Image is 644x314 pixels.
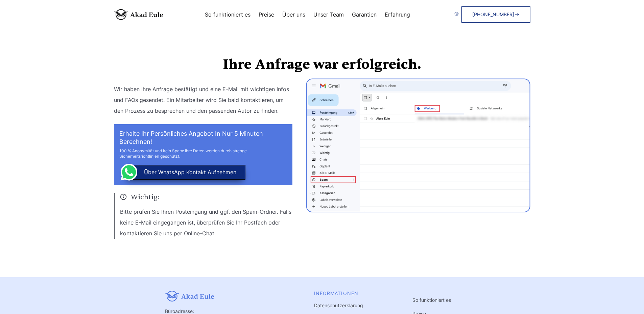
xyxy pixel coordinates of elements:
a: So funktioniert es [412,297,451,303]
a: Unser Team [313,12,344,17]
a: Über uns [282,12,305,17]
img: email [454,12,459,16]
button: über WhatsApp Kontakt aufnehmen [124,165,245,180]
a: Preise [259,12,274,17]
div: INFORMATIONEN [314,291,393,296]
a: Datenschutzerklärung [314,303,363,308]
a: [PHONE_NUMBER] [461,6,530,23]
span: [PHONE_NUMBER] [472,12,514,17]
img: thanks [306,78,530,212]
h1: Ihre Anfrage war erfolgreich. [114,58,530,72]
a: Erfahrung [385,12,410,17]
p: Bitte prüfen Sie Ihren Posteingang und ggf. den Spam-Ordner. Falls keine E-Mail eingegangen ist, ... [120,206,292,239]
p: Wir haben Ihre Anfrage bestätigt und eine E-Mail mit wichtigen Infos und FAQs gesendet. Ein Mitar... [114,84,292,116]
img: logo [114,9,163,20]
div: 100 % Anonymität und kein Spam: Ihre Daten werden durch strenge Sicherheitsrichtlinien geschützt. [119,148,287,159]
a: Garantien [352,12,377,17]
h2: Erhalte Ihr persönliches Angebot in nur 5 Minuten berechnen! [119,130,287,146]
span: Wichtig: [120,193,292,201]
a: So funktioniert es [205,12,251,17]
